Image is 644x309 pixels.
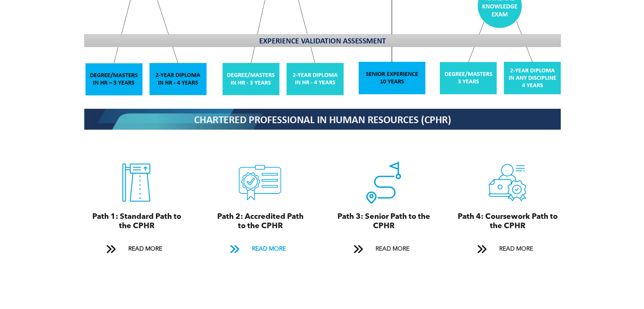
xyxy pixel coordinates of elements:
[92,213,181,230] span: Path 1: Standard Path to the CPHR
[249,241,288,257] span: READ MORE
[100,241,173,257] a: READ MORE
[217,213,303,230] span: Path 2: Accredited Path to the CPHR
[224,241,296,257] a: READ MORE
[125,241,165,257] span: READ MORE
[337,213,430,230] span: Path 3: Senior Path to the CPHR
[372,241,412,257] span: READ MORE
[457,213,557,230] span: Path 4: Coursework Path to the CPHR
[496,241,536,257] span: READ MORE
[471,241,544,257] a: READ MORE
[347,241,420,257] a: READ MORE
